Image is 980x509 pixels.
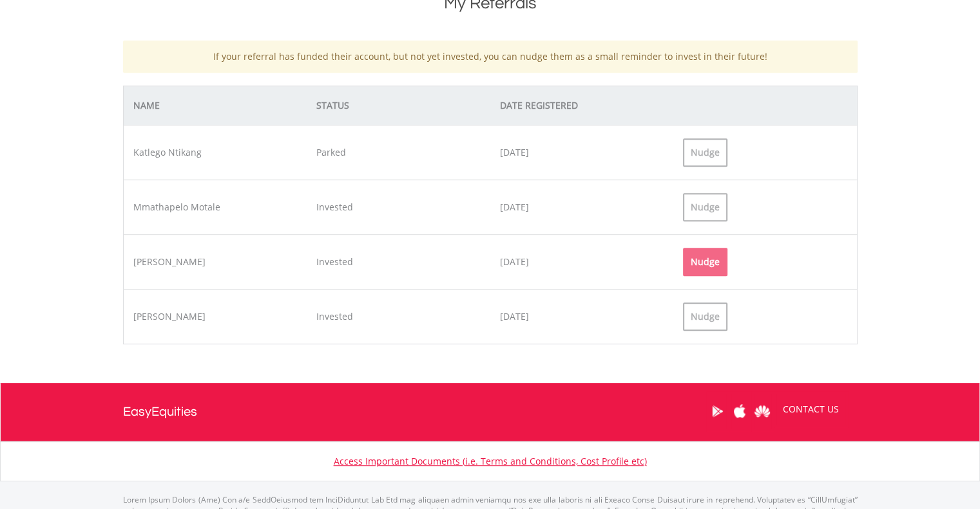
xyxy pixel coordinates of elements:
a: Google Play [706,391,729,431]
a: EasyEquities [123,383,197,441]
div: Nudge [683,138,727,167]
div: Nudge [683,193,727,221]
a: Apple [729,391,751,431]
div: [DATE] [490,201,674,214]
div: Parked [307,146,490,159]
a: Huawei [751,391,774,431]
div: Invested [307,201,490,214]
div: Invested [307,310,490,323]
div: [DATE] [490,146,674,159]
div: Mmathapelo Motale [124,201,307,214]
div: NAME [124,99,307,112]
a: Access Important Documents (i.e. Terms and Conditions, Cost Profile etc) [334,455,647,467]
a: CONTACT US [774,391,848,427]
div: [DATE] [490,255,674,268]
div: Katlego Ntikang [124,146,307,159]
div: [PERSON_NAME] [124,255,307,268]
div: Nudge [683,302,727,331]
div: DATE REGISTERED [490,99,674,112]
div: Nudge [683,248,727,276]
div: [PERSON_NAME] [124,310,307,323]
div: [DATE] [490,310,674,323]
div: STATUS [307,99,490,112]
p: If your referral has funded their account, but not yet invested, you can nudge them as a small re... [133,50,848,63]
div: Invested [307,255,490,268]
